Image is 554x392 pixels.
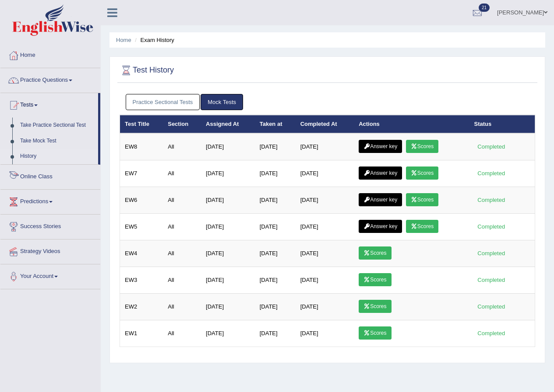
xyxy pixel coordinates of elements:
div: Completed [474,142,508,151]
th: Status [469,115,535,133]
a: Tests [0,93,98,115]
a: Scores [359,246,391,260]
a: History [16,149,98,164]
td: All [163,133,201,160]
a: Success Stories [0,215,100,236]
a: Home [0,43,100,65]
td: EW8 [120,133,163,160]
a: Your Account [0,264,100,286]
td: [DATE] [201,240,255,267]
td: [DATE] [255,294,296,320]
td: All [163,240,201,267]
a: Answer key [359,167,402,180]
td: All [163,187,201,214]
td: [DATE] [296,267,354,294]
div: Completed [474,222,508,231]
td: [DATE] [255,160,296,187]
td: EW2 [120,294,163,320]
td: EW5 [120,214,163,240]
td: [DATE] [201,267,255,294]
a: Scores [359,326,391,340]
td: [DATE] [296,240,354,267]
th: Test Title [120,115,163,133]
td: EW6 [120,187,163,214]
a: Mock Tests [201,94,243,110]
td: [DATE] [296,133,354,160]
a: Take Mock Test [16,133,98,149]
td: [DATE] [201,160,255,187]
td: EW7 [120,160,163,187]
th: Taken at [255,115,296,133]
th: Assigned At [201,115,255,133]
th: Completed At [296,115,354,133]
th: Section [163,115,201,133]
a: Scores [406,167,438,180]
td: EW1 [120,320,163,347]
td: [DATE] [201,187,255,214]
li: Exam History [133,36,174,44]
span: 21 [479,3,490,12]
td: [DATE] [201,320,255,347]
div: Completed [474,169,508,178]
a: Scores [359,300,391,313]
td: [DATE] [255,187,296,214]
td: All [163,214,201,240]
div: Completed [474,195,508,205]
a: Scores [359,273,391,286]
td: [DATE] [296,320,354,347]
td: [DATE] [296,214,354,240]
td: [DATE] [255,320,296,347]
a: Answer key [359,220,402,233]
div: Completed [474,275,508,284]
td: EW4 [120,240,163,267]
div: Completed [474,249,508,258]
td: All [163,160,201,187]
td: All [163,320,201,347]
th: Actions [354,115,469,133]
a: Home [116,37,131,43]
div: Completed [474,302,508,311]
td: [DATE] [201,214,255,240]
a: Answer key [359,193,402,206]
td: All [163,267,201,294]
a: Take Practice Sectional Test [16,118,98,133]
a: Scores [406,220,438,233]
td: EW3 [120,267,163,294]
td: [DATE] [255,133,296,160]
a: Answer key [359,140,402,153]
a: Predictions [0,190,100,212]
div: Completed [474,329,508,338]
td: [DATE] [255,240,296,267]
td: [DATE] [201,294,255,320]
a: Practice Sectional Tests [126,94,200,110]
a: Practice Questions [0,68,100,90]
td: [DATE] [296,187,354,214]
a: Strategy Videos [0,239,100,261]
td: [DATE] [296,294,354,320]
td: [DATE] [255,267,296,294]
td: [DATE] [296,160,354,187]
td: [DATE] [255,214,296,240]
h2: Test History [120,64,174,77]
a: Online Class [0,165,100,187]
a: Scores [406,140,438,153]
td: All [163,294,201,320]
a: Scores [406,193,438,206]
td: [DATE] [201,133,255,160]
